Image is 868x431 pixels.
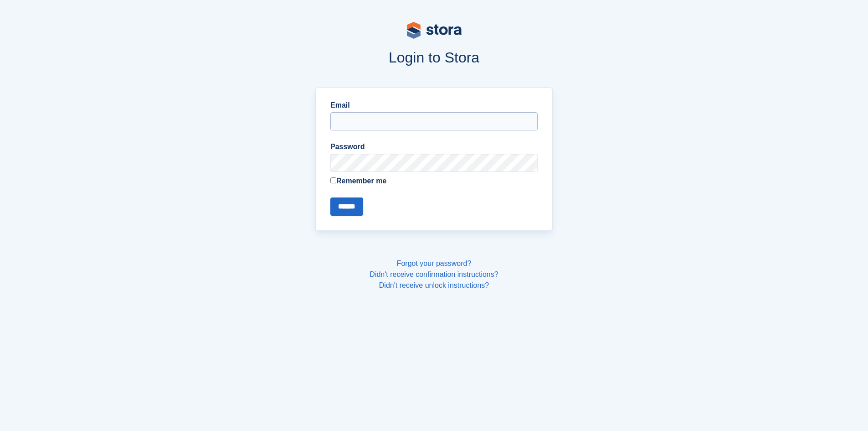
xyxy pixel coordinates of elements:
[330,177,336,183] input: Remember me
[142,49,727,66] h1: Login to Stora
[370,270,498,278] a: Didn't receive confirmation instructions?
[397,260,472,267] a: Forgot your password?
[379,281,489,289] a: Didn't receive unlock instructions?
[330,176,538,187] label: Remember me
[330,100,538,111] label: Email
[407,22,462,39] img: stora-logo-53a41332b3708ae10de48c4981b4e9114cc0af31d8433b30ea865607fb682f29.svg
[330,141,538,152] label: Password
